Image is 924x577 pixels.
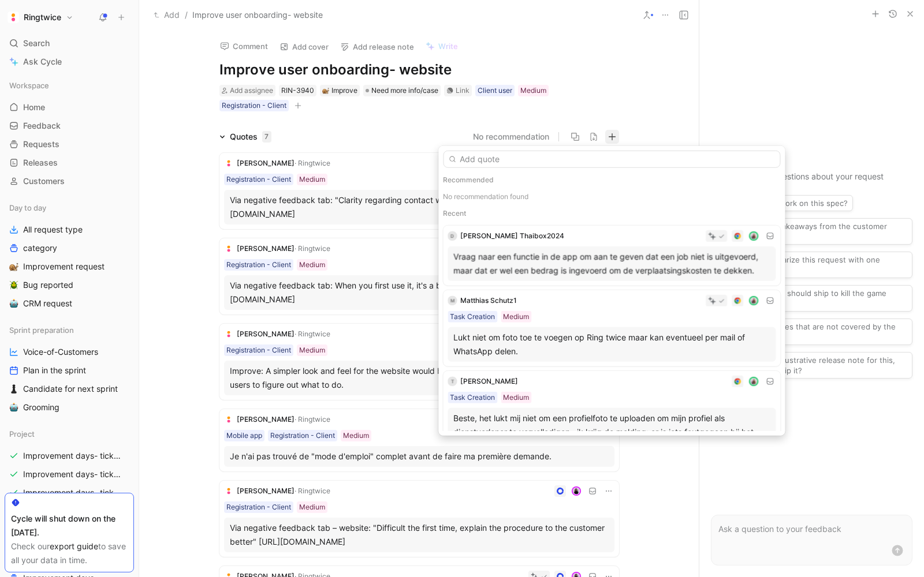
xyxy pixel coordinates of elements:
div: No recommendation found [443,188,780,206]
div: D [448,231,457,241]
img: avatar [750,297,758,304]
div: T [448,377,457,386]
img: avatar [750,377,758,385]
span: [PERSON_NAME] Thaibox2024 [460,231,564,240]
div: M [448,296,457,305]
img: avatar [750,232,758,239]
div: Recommended [443,173,780,188]
span: [PERSON_NAME] [460,377,518,385]
div: Recent [443,206,780,221]
div: Lukt niet om foto toe te voegen op Ring twice maar kan eventueel per mail of WhatsApp delen. [453,331,770,358]
span: Matthias Schutz1 [460,296,517,305]
div: Vraag naar een functie in de app om aan te geven dat een job niet is uitgevoerd, maar dat er wel ... [453,250,770,278]
div: Beste, het lukt mij niet om een profielfoto te uploaden om mijn profiel als dienstverlener te ver... [453,411,770,453]
input: Add quote [443,151,780,168]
